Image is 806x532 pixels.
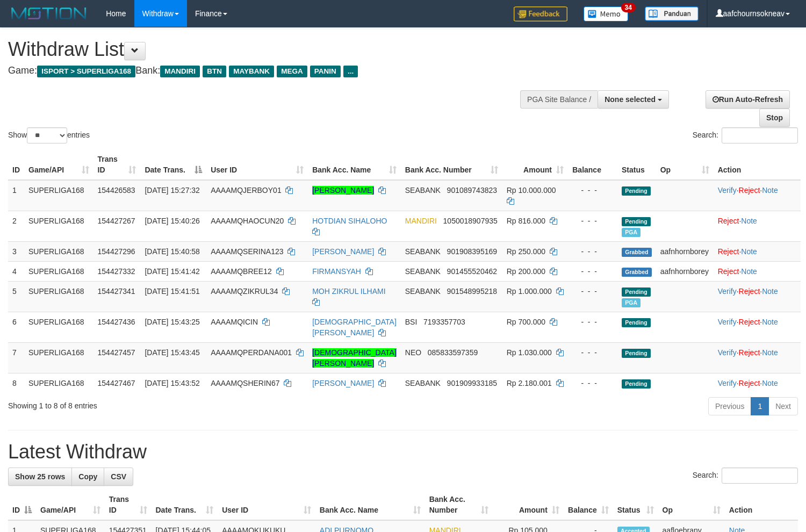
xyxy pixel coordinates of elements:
a: FIRMANSYAH [312,267,361,276]
div: - - - [572,185,613,196]
th: Trans ID: activate to sort column ascending [93,149,141,180]
select: Showentries [27,127,67,143]
td: 3 [8,241,24,261]
span: Copy 901908395169 to clipboard [447,247,497,256]
span: Rp 1.030.000 [507,348,552,357]
th: ID: activate to sort column descending [8,490,36,520]
span: BSI [405,318,418,326]
th: Action [725,490,798,520]
span: AAAAMQJERBOY01 [211,186,282,195]
th: Op: activate to sort column ascending [658,490,725,520]
label: Search: [693,468,798,484]
span: Rp 250.000 [507,247,545,256]
a: Copy [71,468,104,486]
span: SEABANK [405,267,441,276]
span: Rp 2.180.001 [507,379,552,387]
h1: Withdraw List [8,39,527,60]
img: panduan.png [645,6,699,21]
div: - - - [572,266,613,277]
div: - - - [572,215,613,226]
a: Verify [718,379,737,387]
a: HOTDIAN SIHALOHO [312,217,387,225]
span: Pending [622,186,651,196]
span: [DATE] 15:27:32 [145,186,199,195]
span: Copy [78,472,97,481]
th: Date Trans.: activate to sort column ascending [152,490,218,520]
a: Note [762,186,778,195]
span: Rp 10.000.000 [507,186,556,195]
th: Op: activate to sort column ascending [656,149,714,180]
span: AAAAMQSHERIN67 [211,379,279,387]
span: [DATE] 15:41:42 [145,267,199,276]
span: AAAAMQBREE12 [211,267,272,276]
span: SEABANK [405,379,441,387]
a: Reject [739,379,760,387]
span: Marked by aafsengchandara [622,298,641,307]
span: SEABANK [405,287,441,296]
span: 154427436 [98,318,135,326]
div: - - - [572,347,613,358]
td: · · [714,180,801,211]
div: - - - [572,378,613,389]
th: Game/API: activate to sort column ascending [36,490,105,520]
a: Verify [718,348,737,357]
div: - - - [572,286,613,297]
input: Search: [722,468,798,484]
span: Copy 901089743823 to clipboard [447,186,497,195]
span: [DATE] 15:41:51 [145,287,199,296]
td: · · [714,373,801,393]
td: SUPERLIGA168 [24,211,93,241]
span: Rp 816.000 [507,217,545,225]
span: Copy 901548995218 to clipboard [447,287,497,296]
a: Run Auto-Refresh [706,90,790,109]
th: Action [714,149,801,180]
a: Note [741,267,757,276]
span: [DATE] 15:40:26 [145,217,199,225]
span: Copy 901909933185 to clipboard [447,379,497,387]
a: Note [741,217,757,225]
span: 154427296 [98,247,135,256]
span: 154427332 [98,267,135,276]
td: 5 [8,281,24,312]
th: Bank Acc. Number: activate to sort column ascending [401,149,502,180]
a: Verify [718,318,737,326]
a: Stop [759,109,790,127]
span: SEABANK [405,186,441,195]
td: SUPERLIGA168 [24,180,93,211]
td: · · [714,342,801,373]
th: Status: activate to sort column ascending [613,490,658,520]
td: SUPERLIGA168 [24,281,93,312]
span: 154427457 [98,348,135,357]
span: MANDIRI [405,217,437,225]
a: Reject [739,318,760,326]
a: Note [762,379,778,387]
span: Pending [622,349,651,358]
button: None selected [598,90,669,109]
input: Search: [722,127,798,143]
a: CSV [104,468,133,486]
span: Pending [622,217,651,226]
th: Amount: activate to sort column ascending [502,149,568,180]
th: User ID: activate to sort column ascending [218,490,315,520]
span: 34 [621,3,636,12]
span: 154427467 [98,379,135,387]
a: Verify [718,186,737,195]
a: Note [762,318,778,326]
img: MOTION_logo.png [8,5,90,21]
td: SUPERLIGA168 [24,261,93,281]
span: Pending [622,379,651,389]
th: Amount: activate to sort column ascending [493,490,564,520]
span: PANIN [310,66,341,77]
span: MEGA [277,66,307,77]
a: [DEMOGRAPHIC_DATA][PERSON_NAME] [312,318,397,337]
span: 154426583 [98,186,135,195]
a: Note [762,348,778,357]
td: 4 [8,261,24,281]
span: SEABANK [405,247,441,256]
label: Show entries [8,127,90,143]
span: Copy 7193357703 to clipboard [423,318,465,326]
span: ... [343,66,358,77]
span: NEO [405,348,421,357]
span: CSV [111,472,126,481]
th: Bank Acc. Number: activate to sort column ascending [425,490,493,520]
